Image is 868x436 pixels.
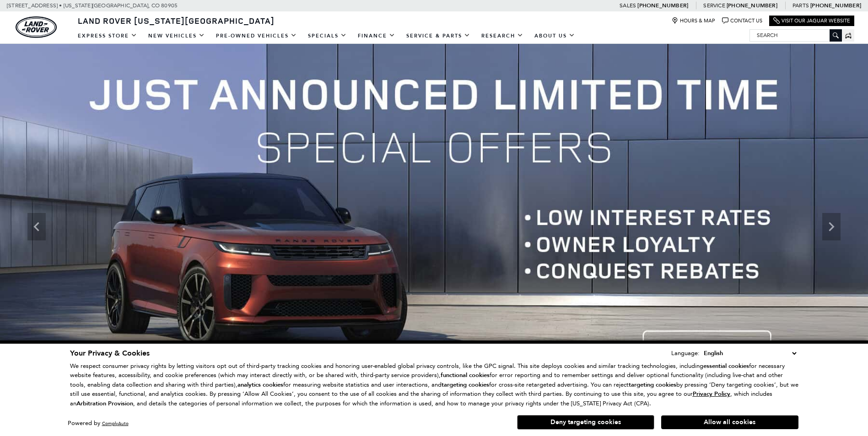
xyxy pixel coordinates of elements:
[143,28,210,44] a: New Vehicles
[671,350,700,356] div: Language:
[703,2,725,9] span: Service
[72,28,581,44] nav: Main Navigation
[693,390,730,397] a: Privacy Policy
[76,399,133,408] strong: Arbitration Provision
[517,415,654,430] button: Deny targeting cookies
[661,415,798,429] button: Allow all cookies
[237,381,283,389] strong: analytics cookies
[701,348,798,358] select: Language Select
[672,17,715,24] a: Hours & Map
[529,28,581,44] a: About Us
[102,420,129,426] a: ComplyAuto
[637,2,688,9] a: [PHONE_NUMBER]
[401,28,476,44] a: Service & Parts
[810,2,861,9] a: [PHONE_NUMBER]
[16,16,57,38] img: Land Rover
[793,2,809,9] span: Parts
[302,28,352,44] a: Specials
[693,390,730,398] u: Privacy Policy
[70,348,150,358] span: Your Privacy & Cookies
[72,28,143,44] a: EXPRESS STORE
[70,362,798,409] p: We respect consumer privacy rights by letting visitors opt out of third-party tracking cookies an...
[27,213,46,240] div: Previous
[210,28,302,44] a: Pre-Owned Vehicles
[476,28,529,44] a: Research
[703,362,749,370] strong: essential cookies
[7,2,178,9] a: [STREET_ADDRESS] • [US_STATE][GEOGRAPHIC_DATA], CO 80905
[629,381,676,389] strong: targeting cookies
[722,17,762,24] a: Contact Us
[441,371,490,379] strong: functional cookies
[16,16,57,38] a: land-rover
[620,2,636,9] span: Sales
[773,17,850,24] a: Visit Our Jaguar Website
[442,381,489,389] strong: targeting cookies
[727,2,777,9] a: [PHONE_NUMBER]
[78,15,275,26] span: Land Rover [US_STATE][GEOGRAPHIC_DATA]
[68,420,129,426] div: Powered by
[822,213,841,240] div: Next
[352,28,401,44] a: Finance
[750,30,841,41] input: Search
[72,15,280,26] a: Land Rover [US_STATE][GEOGRAPHIC_DATA]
